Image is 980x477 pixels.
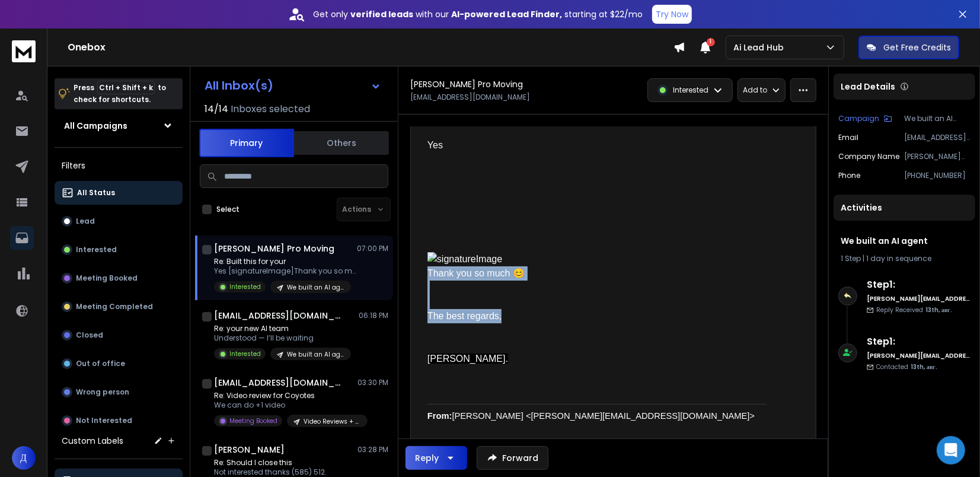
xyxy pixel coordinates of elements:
[304,417,360,426] p: Video Reviews + HeyGen subflow
[55,238,183,262] button: Interested
[427,311,502,321] span: The best regards,
[357,244,388,253] p: 07:00 PM
[55,209,183,233] button: Lead
[74,82,166,106] p: Press to check for shortcuts.
[410,93,530,102] p: [EMAIL_ADDRESS][DOMAIN_NAME]
[214,266,356,276] p: Yes [signatureImage]Thank you so much
[427,138,774,152] div: Yes
[214,310,344,322] h1: [EMAIL_ADDRESS][DOMAIN_NAME]
[64,120,127,132] h1: All Campaigns
[911,362,937,371] span: 13th, авг.
[55,157,183,174] h3: Filters
[838,152,899,161] p: Company Name
[406,446,467,470] button: Reply
[55,266,183,290] button: Meeting Booked
[656,8,688,20] p: Try Now
[214,257,356,266] p: Re: Built this for your
[205,79,273,91] h1: All Inbox(s)
[904,114,971,123] p: We built an AI agent
[55,352,183,376] button: Out of office
[195,74,391,97] button: All Inbox(s)
[867,335,971,349] h6: Step 1 :
[841,253,861,263] span: 1 Step
[76,359,125,368] p: Out of office
[834,195,975,221] div: Activities
[883,42,951,53] p: Get Free Credits
[214,444,285,456] h1: [PERSON_NAME]
[838,114,879,123] p: Campaign
[12,446,36,470] button: Д
[866,253,931,263] span: 1 day in sequence
[12,40,36,62] img: logo
[876,306,952,314] p: Reply Received
[904,152,971,161] p: [PERSON_NAME] Pro Moving - Moving Company [GEOGRAPHIC_DATA], [GEOGRAPHIC_DATA]
[427,354,508,364] span: [PERSON_NAME].
[287,350,344,359] p: We built an AI agent
[205,102,228,116] span: 14 / 14
[294,130,389,156] button: Others
[214,391,356,400] p: Re: Video review for Coyotes
[214,458,356,468] p: Re: Should I close this
[216,205,240,214] label: Select
[904,133,971,142] p: [EMAIL_ADDRESS][DOMAIN_NAME]
[477,446,548,470] button: Forward
[214,324,351,333] p: Re: your new AI team
[214,333,351,343] p: Understood — I’ll be waiting
[451,8,562,20] strong: AI-powered Lead Finder,
[841,254,968,263] div: |
[841,81,895,93] p: Lead Details
[733,42,789,53] p: Ai Lead Hub
[867,278,971,292] h6: Step 1 :
[867,351,971,360] h6: [PERSON_NAME][EMAIL_ADDRESS][DOMAIN_NAME]
[858,36,959,59] button: Get Free Credits
[68,40,673,55] h1: Onebox
[867,294,971,303] h6: [PERSON_NAME][EMAIL_ADDRESS][DOMAIN_NAME]
[838,114,892,123] button: Campaign
[673,85,708,95] p: Interested
[55,409,183,433] button: Not Interested
[229,416,277,425] p: Meeting Booked
[838,133,858,142] p: Email
[410,78,523,90] h1: [PERSON_NAME] Pro Moving
[76,387,129,397] p: Wrong person
[55,181,183,205] button: All Status
[707,38,715,46] span: 1
[55,323,183,347] button: Closed
[97,81,155,94] span: Ctrl + Shift + k
[287,283,344,292] p: We built an AI agent
[313,8,643,20] p: Get only with our starting at $22/mo
[214,468,356,477] p: Not interested thanks (585) 512.
[743,85,767,95] p: Add to
[62,435,123,447] h3: Custom Labels
[76,274,138,283] p: Meeting Booked
[214,377,344,389] h1: [EMAIL_ADDRESS][DOMAIN_NAME]
[199,129,294,157] button: Primary
[76,217,95,226] p: Lead
[55,114,183,138] button: All Campaigns
[427,411,452,421] b: From:
[229,349,261,358] p: Interested
[359,311,388,320] p: 06:18 PM
[350,8,413,20] strong: verified leads
[925,306,952,314] span: 13th, авг.
[214,243,334,255] h1: [PERSON_NAME] Pro Moving
[427,252,774,266] img: signatureImage
[357,445,388,454] p: 03:28 PM
[55,380,183,404] button: Wrong person
[76,302,153,311] p: Meeting Completed
[214,400,356,410] p: We can do +1 video
[427,252,774,278] span: Thank you so much 😊
[415,452,439,464] div: Reply
[357,378,388,387] p: 03:30 PM
[904,171,971,180] p: [PHONE_NUMBER]
[841,235,968,247] h1: We built an AI agent
[77,188,115,198] p: All Status
[229,282,261,291] p: Interested
[55,295,183,319] button: Meeting Completed
[76,330,103,340] p: Closed
[876,362,937,371] p: Contacted
[652,5,692,24] button: Try Now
